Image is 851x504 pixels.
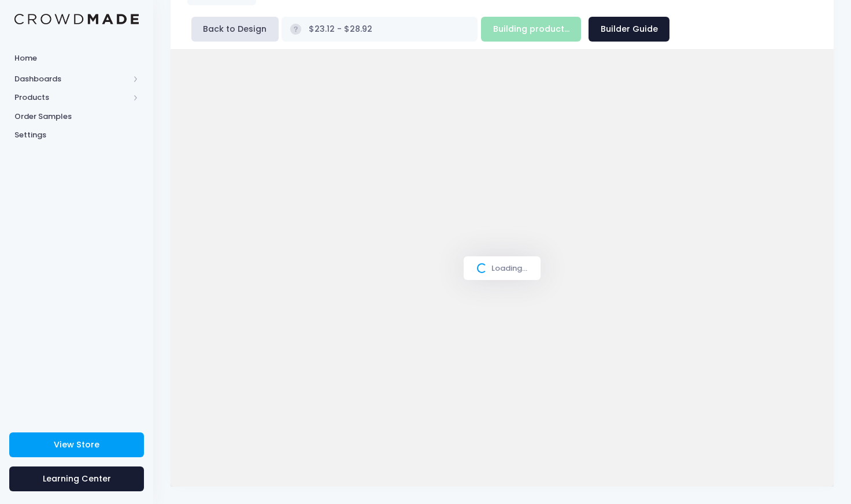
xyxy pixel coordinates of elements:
[9,466,144,491] a: Learning Center
[14,73,129,85] span: Dashboards
[43,473,111,484] span: Learning Center
[191,17,279,42] button: Back to Design
[464,256,541,281] div: Loading...
[54,439,99,450] span: View Store
[14,53,139,64] span: Home
[14,14,139,25] img: Logo
[14,111,139,122] span: Order Samples
[589,17,669,42] a: Builder Guide
[14,129,139,141] span: Settings
[14,92,129,103] span: Products
[9,432,144,457] a: View Store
